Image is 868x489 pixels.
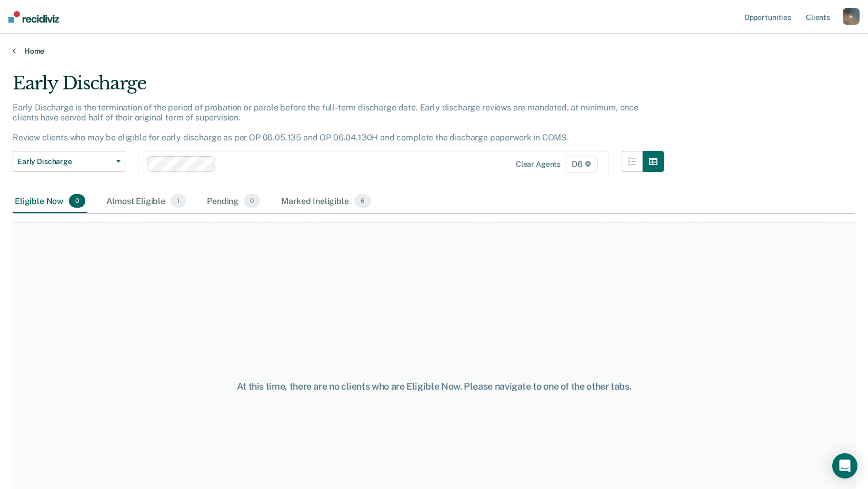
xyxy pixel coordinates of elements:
span: Early Discharge [17,157,112,166]
div: Open Intercom Messenger [832,453,857,478]
img: Recidiviz [8,11,59,23]
div: Early Discharge [13,73,664,103]
button: Early Discharge [13,151,125,172]
span: 0 [244,194,260,208]
div: Eligible Now0 [13,190,87,213]
span: 6 [354,194,371,208]
button: B [843,8,860,25]
div: Pending0 [205,190,262,213]
span: 1 [171,194,186,208]
a: Home [13,46,855,56]
span: 0 [69,194,85,208]
p: Early Discharge is the termination of the period of probation or parole before the full-term disc... [13,103,638,143]
div: At this time, there are no clients who are Eligible Now. Please navigate to one of the other tabs. [224,381,645,392]
div: Almost Eligible1 [104,190,188,213]
div: Marked Ineligible6 [279,190,373,213]
div: Clear agents [516,160,561,169]
span: D6 [565,156,598,172]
